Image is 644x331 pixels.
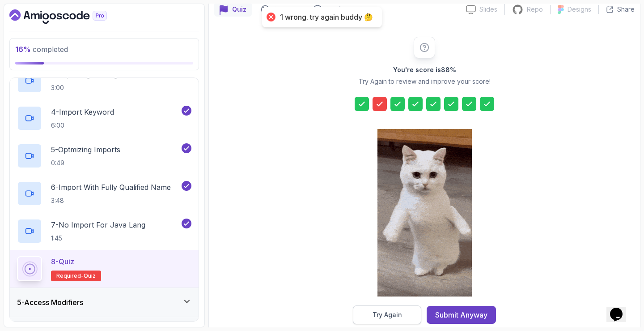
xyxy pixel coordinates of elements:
[56,272,84,279] span: Required-
[17,68,191,93] button: 3-Exploring Packages3:00
[598,5,635,14] button: Share
[51,182,171,193] p: 6 - Import With Fully Qualified Name
[373,310,402,319] div: Try Again
[17,143,191,168] button: 5-Optmizing Imports0:49
[232,5,246,14] p: Quiz
[51,159,120,168] p: 0:49
[606,295,635,322] iframe: chat widget
[479,5,497,14] p: Slides
[9,9,127,24] a: Dashboard
[15,45,68,54] span: completed
[51,219,145,230] p: 7 - No Import For Java Lang
[10,288,199,317] button: 5-Access Modifiers
[617,5,635,14] p: Share
[17,297,83,308] h3: 5 - Access Modifiers
[214,2,252,17] button: quiz button
[51,234,145,243] p: 1:45
[393,65,456,74] h2: You're score is 88 %
[51,256,74,267] p: 8 - Quiz
[280,13,373,22] div: 1 wrong. try again buddy 🤔
[51,121,114,130] p: 6:00
[84,272,96,279] span: quiz
[51,83,125,92] p: 3:00
[51,107,114,117] p: 4 - Import Keyword
[326,5,363,14] p: Any issues?
[51,196,171,205] p: 3:48
[527,5,543,14] p: Repo
[353,305,421,324] button: Try Again
[51,144,120,155] p: 5 - Optmizing Imports
[435,310,487,320] div: Submit Anyway
[377,129,472,297] img: cool-cat
[568,5,591,14] p: Designs
[17,106,191,131] button: 4-Import Keyword6:00
[359,77,491,86] p: Try Again to review and improve your score!
[17,256,191,281] button: 8-QuizRequired-quiz
[15,45,31,54] span: 16 %
[273,5,299,14] p: Support
[255,2,304,17] button: Support button
[17,181,191,206] button: 6-Import With Fully Qualified Name3:48
[427,306,496,324] button: Submit Anyway
[17,219,191,244] button: 7-No Import For Java Lang1:45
